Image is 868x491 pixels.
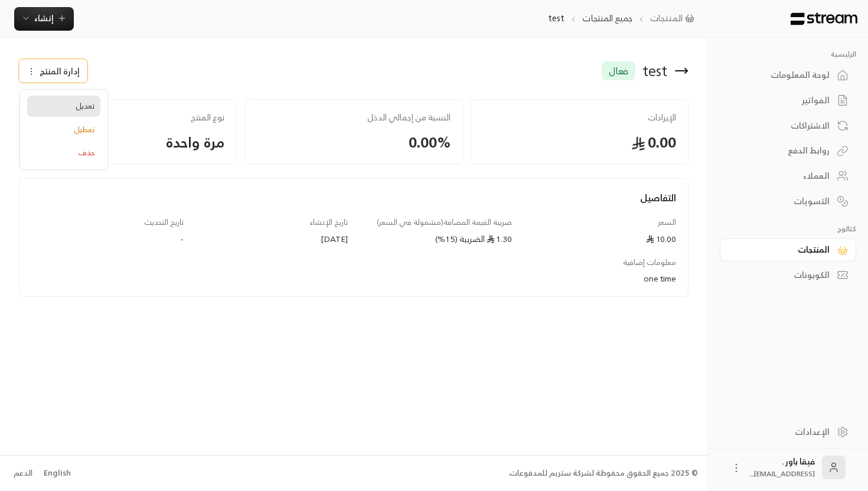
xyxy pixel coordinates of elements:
a: الاشتراكات [720,114,856,137]
a: تعديل [27,96,100,117]
a: الكوبونات [720,264,856,287]
span: [EMAIL_ADDRESS].... [749,467,815,480]
span: السعر [658,215,676,229]
span: تاريخ الإنشاء [310,215,348,229]
a: العملاء [720,165,856,188]
span: إنشاء [34,11,54,25]
div: فيقا باور . [749,456,815,479]
p: الرئيسية [720,50,856,59]
span: الإيرادات [483,112,676,123]
span: مرة واحدة [166,130,224,155]
span: التفاصيل [640,189,676,206]
div: الإعدادات [735,426,830,438]
span: النسبة من إجمالي الدخل [257,112,450,123]
div: الفواتير [735,94,830,106]
span: test [642,61,667,80]
span: تاريخ التحديث [144,215,184,229]
a: المنتجات [720,238,856,261]
div: 10.00 [524,233,676,245]
a: التسويات [720,189,856,212]
div: © 2025 جميع الحقوق محفوظة لشركة ستريم للمدفوعات. [508,467,698,479]
div: التسويات [735,195,830,207]
a: الفواتير [720,89,856,112]
div: [DATE] [195,233,348,245]
span: 0.00 % [257,133,450,152]
div: one time [360,273,676,284]
div: الكوبونات [735,269,830,281]
button: إدارة المنتج [19,60,87,83]
span: تعطيل [74,125,94,134]
img: Logo [789,12,859,25]
a: الدعم [9,463,36,484]
a: روابط الدفع [720,139,856,162]
span: حذف [78,148,94,157]
a: الإعدادات [720,420,856,443]
span: فعال [609,64,628,78]
div: English [44,467,71,479]
a: حذف [27,142,100,163]
a: جميع المنتجات [582,10,632,26]
button: إنشاء [14,7,74,31]
a: لوحة المعلومات [720,64,856,87]
span: معلومات إضافية [623,256,676,269]
div: الاشتراكات [735,120,830,132]
span: ضريبة القيمة المضافة ( مشمولة في السعر ) [377,215,512,229]
div: المنتجات [735,244,830,256]
div: - [31,233,184,245]
a: المنتجات [650,12,699,25]
span: إدارة المنتج [40,66,80,77]
div: العملاء [735,170,830,182]
nav: breadcrumb [548,12,699,25]
span: نوع المنتج [31,112,224,123]
div: روابط الدفع [735,145,830,156]
a: تعطيل [27,119,100,140]
p: كتالوج [720,224,856,234]
div: 1.30 الضريبة (15%) [360,233,512,245]
div: لوحة المعلومات [735,69,830,81]
span: 0.00 [483,133,676,152]
span: تعديل [76,101,94,110]
p: test [548,12,565,25]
